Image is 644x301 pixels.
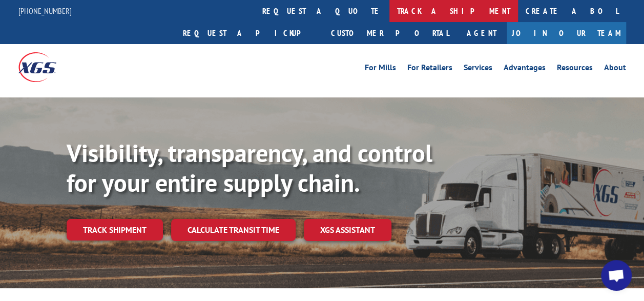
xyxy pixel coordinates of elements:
[557,64,593,75] a: Resources
[407,64,452,75] a: For Retailers
[604,64,626,75] a: About
[507,22,626,44] a: Join Our Team
[304,219,391,241] a: XGS ASSISTANT
[67,219,163,240] a: Track shipment
[365,64,396,75] a: For Mills
[456,22,507,44] a: Agent
[175,22,323,44] a: Request a pickup
[323,22,456,44] a: Customer Portal
[18,6,72,16] a: [PHONE_NUMBER]
[504,64,546,75] a: Advantages
[67,137,432,198] b: Visibility, transparency, and control for your entire supply chain.
[601,260,632,291] a: Open chat
[464,64,492,75] a: Services
[171,219,296,241] a: Calculate transit time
